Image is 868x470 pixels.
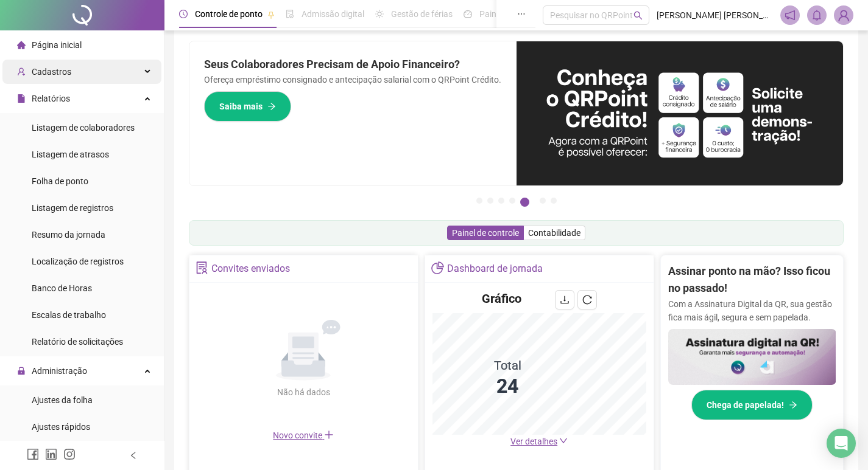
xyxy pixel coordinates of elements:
[247,385,359,399] div: Não há dados
[129,451,138,460] span: left
[32,150,109,159] span: Listagem de atrasos
[17,67,26,76] span: user-add
[324,430,334,440] span: plus
[668,329,836,385] img: banner%2F02c71560-61a6-44d4-94b9-c8ab97240462.png
[267,11,275,18] span: pushpin
[32,395,93,405] span: Ajustes da folha
[391,9,453,19] span: Gestão de férias
[487,198,493,204] button: 2
[32,40,82,50] span: Página inicial
[63,448,76,460] span: instagram
[286,10,294,18] span: file-done
[707,398,784,412] span: Chega de papelada!
[302,9,364,19] span: Admissão digital
[510,437,557,446] span: Ver detalhes
[204,56,502,73] h2: Seus Colaboradores Precisam de Apoio Financeiro?
[560,295,570,305] span: download
[834,6,853,24] img: 46468
[582,295,592,305] span: reload
[32,123,135,133] span: Listagem de colaboradores
[559,437,568,445] span: down
[273,430,334,440] span: Novo convite
[32,94,70,103] span: Relatórios
[17,94,26,103] span: file
[431,261,444,274] span: pie-chart
[476,198,482,204] button: 1
[785,10,796,21] span: notification
[452,228,519,238] span: Painel de controle
[520,198,529,207] button: 5
[32,203,113,213] span: Listagem de registros
[510,437,568,446] a: Ver detalhes down
[32,366,87,376] span: Administração
[196,261,208,274] span: solution
[811,10,822,21] span: bell
[517,41,844,185] img: banner%2F11e687cd-1386-4cbd-b13b-7bd81425532d.png
[464,10,472,18] span: dashboard
[509,198,515,204] button: 4
[219,100,263,113] span: Saiba mais
[789,401,797,409] span: arrow-right
[179,10,188,18] span: clock-circle
[498,198,504,204] button: 3
[657,9,773,22] span: [PERSON_NAME] [PERSON_NAME] - SANTOSR LOGISTICA
[447,258,543,279] div: Dashboard de jornada
[32,67,71,77] span: Cadastros
[633,11,643,20] span: search
[27,448,39,460] span: facebook
[32,230,105,240] span: Resumo da jornada
[32,257,124,266] span: Localização de registros
[45,448,57,460] span: linkedin
[540,198,546,204] button: 6
[668,297,836,324] p: Com a Assinatura Digital da QR, sua gestão fica mais ágil, segura e sem papelada.
[17,41,26,49] span: home
[267,102,276,111] span: arrow-right
[668,263,836,297] h2: Assinar ponto na mão? Isso ficou no passado!
[32,337,123,347] span: Relatório de solicitações
[691,390,813,420] button: Chega de papelada!
[479,9,527,19] span: Painel do DP
[204,91,291,122] button: Saiba mais
[482,290,521,307] h4: Gráfico
[32,310,106,320] span: Escalas de trabalho
[211,258,290,279] div: Convites enviados
[551,198,557,204] button: 7
[32,176,88,186] span: Folha de ponto
[375,10,384,18] span: sun
[204,73,502,86] p: Ofereça empréstimo consignado e antecipação salarial com o QRPoint Crédito.
[17,367,26,375] span: lock
[195,9,263,19] span: Controle de ponto
[827,429,856,458] div: Open Intercom Messenger
[32,283,92,293] span: Banco de Horas
[517,10,526,18] span: ellipsis
[528,228,580,238] span: Contabilidade
[32,422,90,432] span: Ajustes rápidos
